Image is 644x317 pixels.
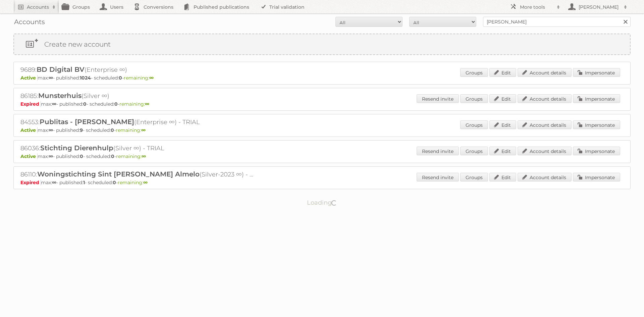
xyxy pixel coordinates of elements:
[20,101,624,107] p: max: - published: - scheduled: -
[111,153,114,159] strong: 0
[116,127,146,133] span: remaining:
[142,153,146,159] strong: ∞
[417,173,459,181] a: Resend invite
[20,170,255,179] h2: 86110: (Silver-2023 ∞) - TRIAL
[49,127,53,133] strong: ∞
[111,127,114,133] strong: 0
[20,153,38,159] span: Active
[573,68,620,77] a: Impersonate
[145,101,149,107] strong: ∞
[573,94,620,103] a: Impersonate
[149,75,154,81] strong: ∞
[489,147,516,155] a: Edit
[20,127,38,133] span: Active
[119,101,149,107] span: remaining:
[20,179,41,186] span: Expired
[52,179,56,186] strong: ∞
[573,173,620,181] a: Impersonate
[489,120,516,129] a: Edit
[119,75,122,81] strong: 0
[518,120,572,129] a: Account details
[20,101,41,107] span: Expired
[37,170,200,178] span: Woningstichting Sint [PERSON_NAME] Almelo
[114,101,118,107] strong: 0
[460,173,488,181] a: Groups
[52,101,56,107] strong: ∞
[417,94,459,103] a: Resend invite
[489,173,516,181] a: Edit
[573,147,620,155] a: Impersonate
[417,147,459,155] a: Resend invite
[489,68,516,77] a: Edit
[489,94,516,103] a: Edit
[20,92,255,100] h2: 86185: (Silver ∞)
[38,92,82,100] span: Munsterhuis
[40,118,134,126] span: Publitas - [PERSON_NAME]
[20,75,624,81] p: max: - published: - scheduled: -
[80,127,83,133] strong: 9
[116,153,146,159] span: remaining:
[460,68,488,77] a: Groups
[124,75,154,81] span: remaining:
[37,65,85,73] span: BD Digital BV
[40,144,113,152] span: Stichting Dierenhulp
[141,127,146,133] strong: ∞
[460,120,488,129] a: Groups
[83,101,87,107] strong: 0
[80,153,83,159] strong: 0
[49,75,53,81] strong: ∞
[518,68,572,77] a: Account details
[20,65,255,74] h2: 9689: (Enterprise ∞)
[20,127,624,133] p: max: - published: - scheduled: -
[460,147,488,155] a: Groups
[118,179,148,186] span: remaining:
[520,4,553,10] h2: More tools
[83,179,85,186] strong: 1
[27,4,49,10] h2: Accounts
[49,153,53,159] strong: ∞
[518,147,572,155] a: Account details
[573,120,620,129] a: Impersonate
[20,153,624,159] p: max: - published: - scheduled: -
[143,179,148,186] strong: ∞
[518,94,572,103] a: Account details
[14,34,630,54] a: Create new account
[286,196,359,209] p: Loading
[20,179,624,186] p: max: - published: - scheduled: -
[460,94,488,103] a: Groups
[20,144,255,153] h2: 86036: (Silver ∞) - TRIAL
[20,118,255,126] h2: 84553: (Enterprise ∞) - TRIAL
[113,179,116,186] strong: 0
[577,4,621,10] h2: [PERSON_NAME]
[20,75,38,81] span: Active
[518,173,572,181] a: Account details
[80,75,91,81] strong: 1024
